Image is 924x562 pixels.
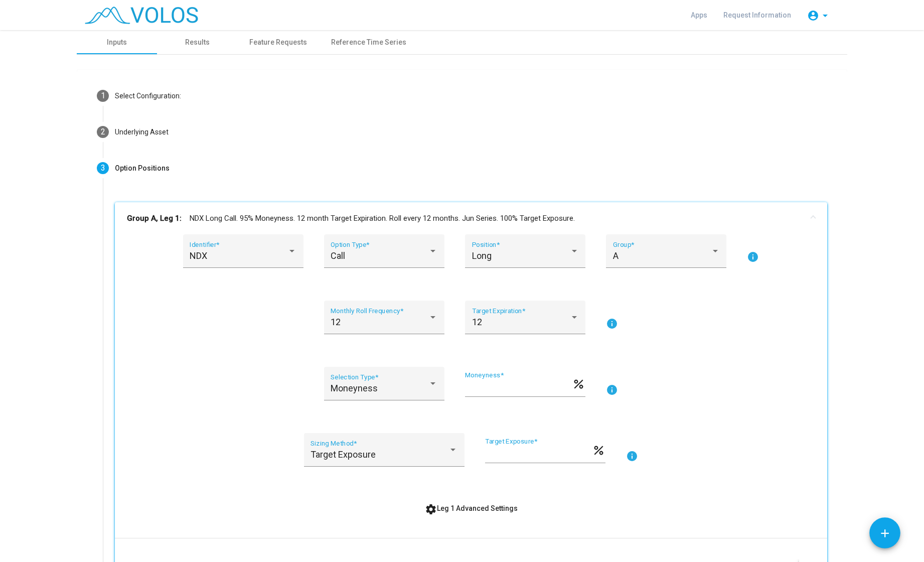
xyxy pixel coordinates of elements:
[691,11,707,19] span: Apps
[869,517,900,548] button: Add icon
[425,503,437,515] mat-icon: settings
[101,91,105,100] span: 1
[115,163,170,174] div: Option Positions
[115,127,169,137] div: Underlying Asset
[626,450,638,462] mat-icon: info
[715,6,799,24] a: Request Information
[819,10,831,22] mat-icon: arrow_drop_down
[115,202,827,234] mat-expansion-panel-header: Group A, Leg 1:NDX Long Call. 95% Moneyness. 12 month Target Expiration. Roll every 12 months. Ju...
[878,527,891,540] mat-icon: add
[101,163,105,173] span: 3
[572,377,585,389] mat-icon: percent
[606,318,618,330] mat-icon: info
[127,213,182,224] b: Group A, Leg 1:
[472,250,492,261] span: Long
[185,37,210,48] div: Results
[107,37,127,48] div: Inputs
[331,317,341,327] span: 12
[747,251,759,263] mat-icon: info
[331,383,378,393] span: Moneyness
[606,384,618,396] mat-icon: info
[807,10,819,22] mat-icon: account_circle
[115,91,181,101] div: Select Configuration:
[331,37,406,48] div: Reference Time Series
[683,6,715,24] a: Apps
[613,250,619,261] span: A
[472,317,482,327] span: 12
[425,504,518,512] span: Leg 1 Advanced Settings
[249,37,307,48] div: Feature Requests
[101,127,105,136] span: 2
[592,443,605,455] mat-icon: percent
[417,499,526,517] button: Leg 1 Advanced Settings
[190,250,207,261] span: NDX
[723,11,791,19] span: Request Information
[331,250,345,261] span: Call
[127,213,803,224] mat-panel-title: NDX Long Call. 95% Moneyness. 12 month Target Expiration. Roll every 12 months. Jun Series. 100% ...
[311,449,376,460] span: Target Exposure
